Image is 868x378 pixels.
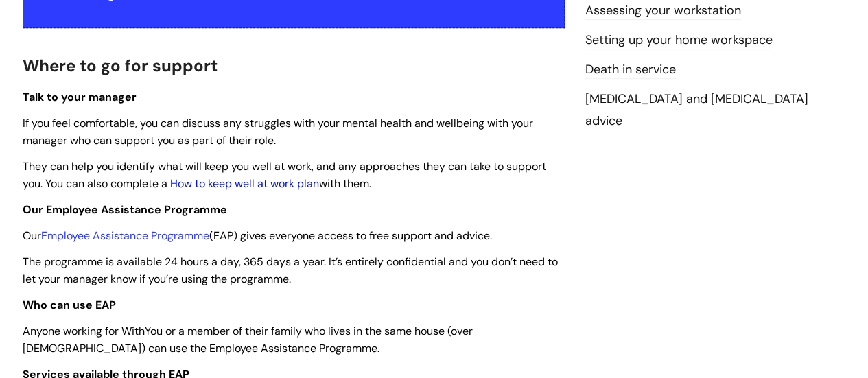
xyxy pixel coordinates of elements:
a: Death in service [585,61,676,79]
span: Our (EAP) gives everyone access to free support and advice. [23,228,492,243]
a: Setting up your home workspace [585,32,773,49]
span: The programme is available 24 hours a day, 365 days a year. It’s entirely confidential and you do... [23,255,558,286]
span: with them. [319,176,371,191]
span: Anyone working for WithYou or a member of their family who lives in the same house (over [DEMOGRA... [23,324,473,355]
a: Employee Assistance Programme [41,228,209,243]
span: Where to go for support [23,55,218,76]
strong: Who can use EAP [23,298,116,312]
span: Talk to your manager [23,90,137,104]
span: Our Employee Assistance Programme [23,202,227,217]
span: If you feel comfortable, you can discuss any struggles with your mental health and wellbeing with... [23,116,533,147]
a: Assessing your workstation [585,2,741,20]
span: They can help you identify what will keep you well at work, and any approaches they can take to s... [23,159,546,191]
a: [MEDICAL_DATA] and [MEDICAL_DATA] advice [585,91,808,130]
a: How to keep well at work plan [170,176,319,191]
